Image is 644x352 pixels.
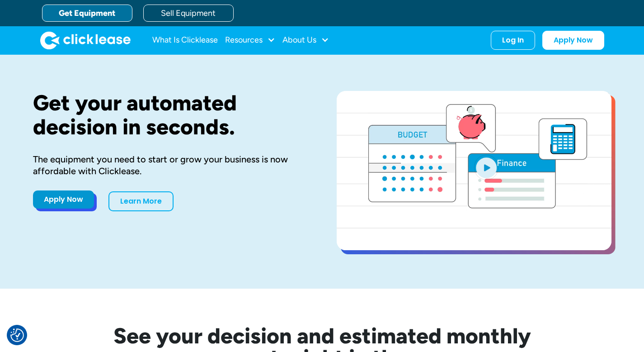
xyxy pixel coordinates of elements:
button: Consent Preferences [10,328,24,342]
div: The equipment you need to start or grow your business is now affordable with Clicklease. [33,153,308,177]
a: Learn More [108,191,174,211]
a: Apply Now [33,190,94,209]
img: Revisit consent button [10,328,24,342]
img: Clicklease logo [40,31,131,49]
a: open lightbox [337,91,611,250]
a: Apply Now [542,31,604,50]
div: Log In [502,36,524,45]
div: About Us [282,31,329,49]
h1: Get your automated decision in seconds. [33,91,308,139]
a: Sell Equipment [143,5,234,22]
div: Resources [225,31,275,49]
a: Get Equipment [42,5,132,22]
a: home [40,31,131,49]
a: What Is Clicklease [152,31,218,49]
img: Blue play button logo on a light blue circular background [474,155,498,180]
